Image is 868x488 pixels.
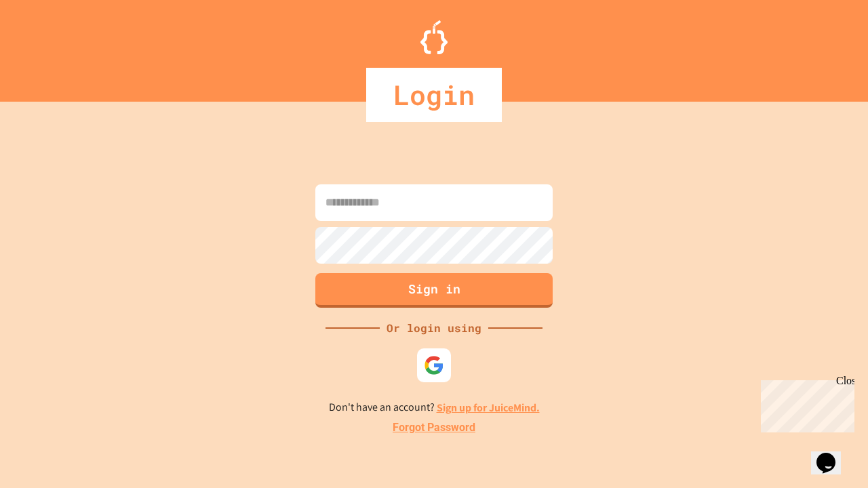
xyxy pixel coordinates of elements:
iframe: chat widget [755,375,854,432]
img: Logo.svg [420,20,448,54]
button: Sign in [315,273,553,308]
a: Forgot Password [393,420,475,436]
a: Sign up for JuiceMind. [437,401,540,415]
p: Don't have an account? [329,399,540,416]
div: Chat with us now!Close [5,5,94,86]
div: Login [366,68,502,122]
img: google-icon.svg [424,355,444,375]
div: Or login using [380,320,488,336]
iframe: chat widget [811,434,854,474]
